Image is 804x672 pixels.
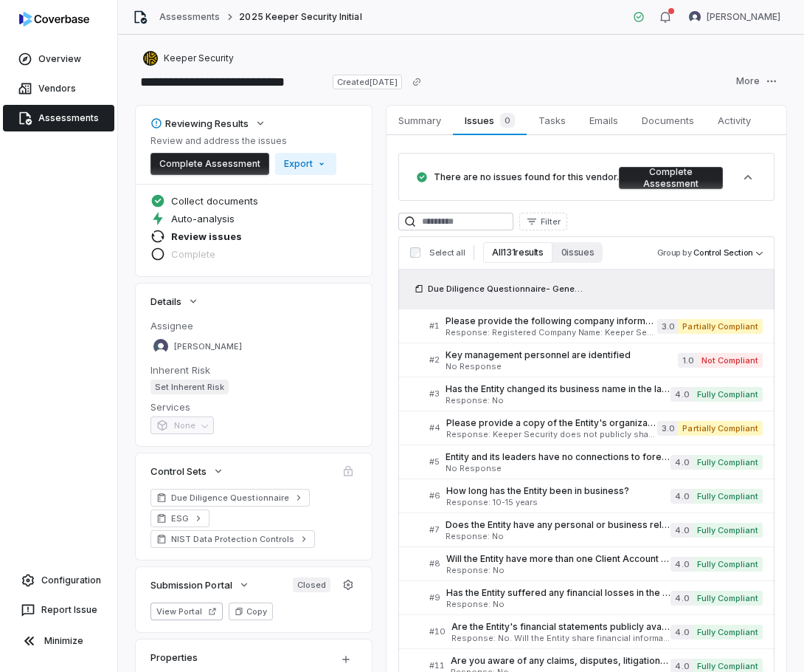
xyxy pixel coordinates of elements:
[459,110,520,131] span: Issues
[429,320,440,332] span: # 1
[712,111,757,130] span: Activity
[429,309,763,343] a: #1Please provide the following company information: Registered Company Name, Jurisdiction of Regi...
[446,451,670,463] span: Entity and its leaders have no connections to foreign governments
[429,513,763,546] a: #7Does the Entity have any personal or business relationship with any employee of the Bank, inclu...
[678,421,763,436] span: Partially Compliant
[429,490,440,501] span: # 6
[446,349,678,361] span: Key management personnel are identified
[693,625,763,640] span: Fully Compliant
[446,363,678,371] span: No Response
[680,6,789,28] button: Esther Barreto avatar[PERSON_NAME]
[670,625,692,640] span: 4.0
[446,519,670,531] span: Does the Entity have any personal or business relationship with any employee of the Bank, includi...
[429,547,763,580] a: #8Will the Entity have more than one Client Account manager for this contract? If 'Yes' please pr...
[670,489,692,504] span: 4.0
[697,353,763,368] span: Not Compliant
[429,660,445,671] span: # 11
[6,597,111,623] button: Report Issue
[619,167,723,189] button: Complete Assessment
[164,52,234,64] span: Keeper Security
[429,388,440,400] span: # 3
[150,603,223,620] button: View Portal
[446,383,670,395] span: Has the Entity changed its business name in the last five (5) years? If 'Yes', please provide pre...
[670,591,692,606] span: 4.0
[150,153,269,175] button: Complete Assessment
[171,533,294,545] span: NIST Data Protection Controls
[429,354,440,366] span: # 2
[678,319,763,334] span: Partially Compliant
[446,431,657,439] span: Response: Keeper Security does not publicly share detailed organization charts due to privacy con...
[3,46,114,72] a: Overview
[150,295,181,308] span: Details
[693,591,763,606] span: Fully Compliant
[446,315,657,327] span: Please provide the following company information: Registered Company Name, Jurisdiction of Regist...
[693,455,763,470] span: Fully Compliant
[275,153,336,175] button: Export
[150,530,315,548] a: NIST Data Protection Controls
[150,319,357,332] dt: Assignee
[429,626,446,637] span: # 10
[229,603,273,620] button: Copy
[150,400,357,414] dt: Services
[429,247,465,258] span: Select all
[451,655,670,667] span: Are you aware of any claims, disputes, litigation, oppositions, or investigations, including any ...
[429,581,763,614] a: #9Has the Entity suffered any financial losses in the last 3 years? If 'Yes' please provide detai...
[429,411,763,445] a: #4Please provide a copy of the Entity's organization structure. Confirmed:Response: Keeper Securi...
[533,111,572,130] span: Tasks
[670,523,692,538] span: 4.0
[429,592,440,603] span: # 9
[150,489,310,507] a: Due Diligence Questionnaire
[446,532,670,541] span: Response: No
[153,339,168,354] img: Esther Barreto avatar
[171,247,215,261] span: Complete
[483,242,552,263] button: All 131 results
[19,12,89,27] img: logo-D7KZi-bG.svg
[693,557,763,572] span: Fully Compliant
[678,353,697,368] span: 1.0
[657,319,678,334] span: 3.0
[6,567,111,594] a: Configuration
[689,11,701,23] img: Esther Barreto avatar
[446,329,657,337] span: Response: Registered Company Name: Keeper Security, Inc. Jurisdiction of Registration: Not specif...
[429,558,440,569] span: # 8
[150,578,232,592] span: Submission Portal
[429,456,440,467] span: # 5
[446,397,670,405] span: Response: No
[657,421,678,436] span: 3.0
[410,247,420,258] input: Select all
[150,464,207,478] span: Control Sets
[174,341,242,352] span: [PERSON_NAME]
[171,492,289,504] span: Due Diligence Questionnaire
[171,230,242,243] span: Review issues
[670,387,692,402] span: 4.0
[146,458,229,484] button: Control Sets
[429,343,763,377] a: #2Key management personnel are identifiedNo Response1.0Not Compliant
[446,498,670,507] span: Response: 10-15 years
[428,283,583,295] span: Due Diligence Questionnaire- General Bank of Canada - Keeper.docx
[670,557,692,572] span: 4.0
[150,117,249,130] div: Reviewing Results
[434,171,619,182] span: There are no issues found for this vendor.
[552,242,603,263] button: 0 issues
[239,11,361,23] span: 2025 Keeper Security Initial
[670,455,692,470] span: 4.0
[171,212,235,225] span: Auto-analysis
[693,489,763,504] span: Fully Compliant
[429,479,763,512] a: #6How long has the Entity been in business?Response: 10-15 years4.0Fully Compliant
[446,464,670,473] span: No Response
[150,380,229,394] span: Set Inherent Risk
[403,69,430,95] button: Copy link
[159,11,220,23] a: Assessments
[541,216,561,227] span: Filter
[150,135,336,147] p: Review and address the issues
[146,110,271,137] button: Reviewing Results
[446,553,670,565] span: Will the Entity have more than one Client Account manager for this contract? If 'Yes' please prov...
[139,45,238,72] button: https://keepersecurity.com/Keeper Security
[429,445,763,479] a: #5Entity and its leaders have no connections to foreign governmentsNo Response4.0Fully Compliant
[446,485,670,497] span: How long has the Entity been in business?
[293,577,330,592] span: Closed
[446,417,657,429] span: Please provide a copy of the Entity's organization structure. Confirmed:
[333,75,402,89] span: Created [DATE]
[150,510,209,527] a: ESG
[3,75,114,102] a: Vendors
